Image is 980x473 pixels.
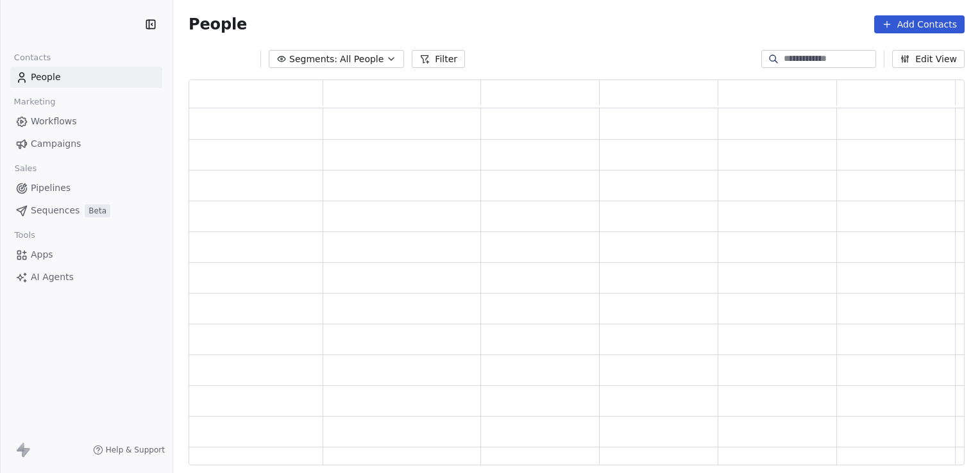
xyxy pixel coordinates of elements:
span: People [189,15,247,34]
a: AI Agents [10,267,162,288]
a: Help & Support [93,445,165,455]
span: AI Agents [31,270,74,284]
span: Beta [85,204,110,217]
span: Help & Support [106,445,165,455]
button: Edit View [892,50,965,68]
a: People [10,67,162,88]
span: Apps [31,248,53,261]
span: Sequences [31,204,80,217]
button: Filter [412,50,465,68]
button: Add Contacts [874,15,965,33]
a: SequencesBeta [10,200,162,221]
span: Sales [9,159,42,178]
span: All People [340,53,384,66]
span: Campaigns [31,137,81,151]
span: Marketing [8,92,61,112]
span: Pipelines [31,181,71,195]
span: Segments: [289,53,337,66]
span: People [31,71,61,84]
a: Workflows [10,111,162,132]
a: Apps [10,244,162,265]
span: Tools [9,226,40,245]
a: Campaigns [10,133,162,154]
span: Workflows [31,115,77,128]
span: Contacts [8,48,56,67]
a: Pipelines [10,178,162,199]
